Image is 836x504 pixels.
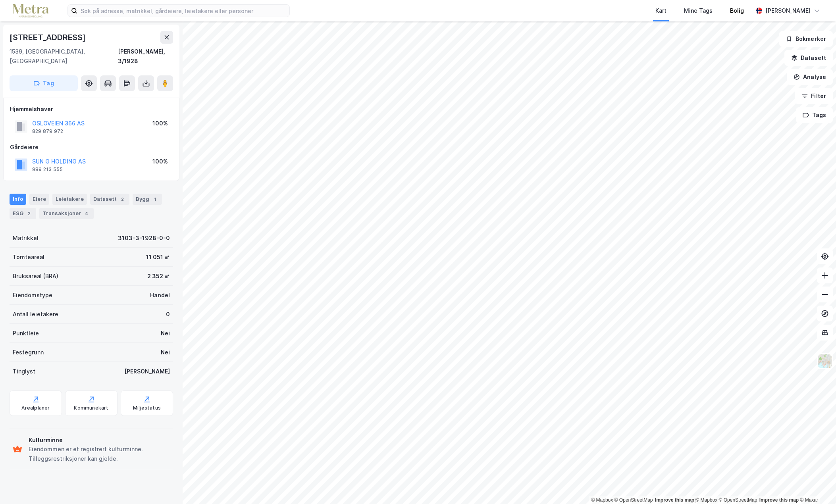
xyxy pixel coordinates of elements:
[151,195,159,203] div: 1
[29,194,49,205] div: Eiere
[730,6,744,15] div: Bolig
[118,195,126,203] div: 2
[614,497,653,503] a: OpenStreetMap
[133,405,161,411] div: Miljøstatus
[74,405,108,411] div: Kommunekart
[118,47,173,66] div: [PERSON_NAME], 3/1928
[152,119,168,128] div: 100%
[10,208,36,219] div: ESG
[32,128,63,135] div: 829 879 972
[13,310,58,319] div: Antall leietakere
[13,252,44,262] div: Tomteareal
[161,348,170,357] div: Nei
[77,5,289,17] input: Søk på adresse, matrikkel, gårdeiere, leietakere eller personer
[25,210,33,217] div: 2
[817,354,832,369] img: Z
[166,310,170,319] div: 0
[29,435,170,445] div: Kulturminne
[719,497,757,503] a: OpenStreetMap
[90,194,129,205] div: Datasett
[13,4,48,18] img: metra-logo.256734c3b2bbffee19d4.png
[152,157,168,166] div: 100%
[655,497,694,503] a: Improve this map
[796,466,836,504] iframe: Chat Widget
[29,444,170,464] div: Eiendommen er et registrert kulturminne. Tilleggsrestriksjoner kan gjelde.
[10,75,78,91] button: Tag
[133,194,162,205] div: Bygg
[13,348,44,357] div: Festegrunn
[146,252,170,262] div: 11 051 ㎡
[10,31,87,44] div: [STREET_ADDRESS]
[83,210,91,217] div: 4
[21,405,50,411] div: Arealplaner
[13,233,39,243] div: Matrikkel
[695,497,717,503] a: Mapbox
[32,166,63,173] div: 989 213 555
[13,367,35,376] div: Tinglyst
[10,142,173,152] div: Gårdeiere
[684,6,713,15] div: Mine Tags
[13,329,39,338] div: Punktleie
[591,497,613,503] a: Mapbox
[796,107,833,123] button: Tags
[150,290,170,300] div: Handel
[118,233,170,243] div: 3103-3-1928-0-0
[796,466,836,504] div: Kontrollprogram for chat
[124,367,170,376] div: [PERSON_NAME]
[52,194,87,205] div: Leietakere
[759,497,799,503] a: Improve this map
[779,31,833,47] button: Bokmerker
[13,290,52,300] div: Eiendomstype
[147,271,170,281] div: 2 352 ㎡
[784,50,833,66] button: Datasett
[10,47,118,66] div: 1539, [GEOGRAPHIC_DATA], [GEOGRAPHIC_DATA]
[13,271,58,281] div: Bruksareal (BRA)
[787,69,833,85] button: Analyse
[10,104,173,114] div: Hjemmelshaver
[591,496,818,504] div: |
[765,6,811,15] div: [PERSON_NAME]
[39,208,94,219] div: Transaksjoner
[795,88,833,104] button: Filter
[161,329,170,338] div: Nei
[655,6,666,15] div: Kart
[10,194,26,205] div: Info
